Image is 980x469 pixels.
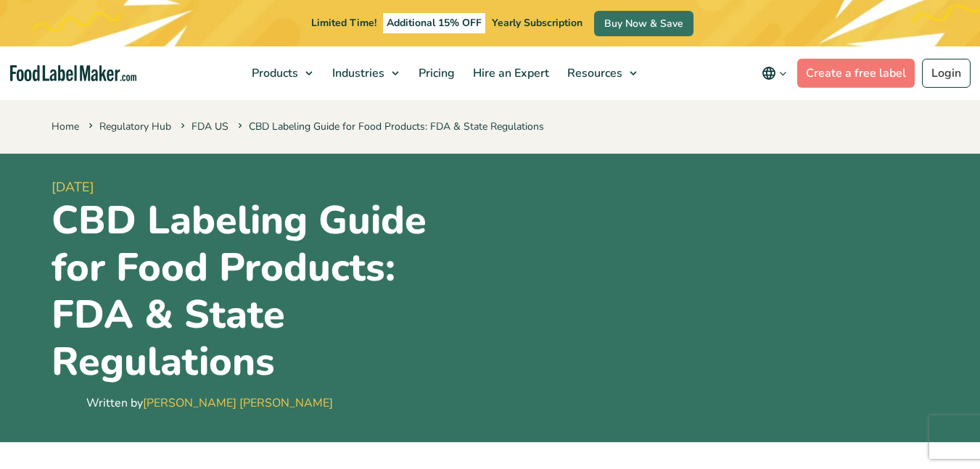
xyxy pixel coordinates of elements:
a: Industries [324,46,406,100]
h1: CBD Labeling Guide for Food Products: FDA & State Regulations [52,197,485,385]
a: [PERSON_NAME] [PERSON_NAME] [143,395,333,411]
a: Home [52,120,79,133]
span: Resources [563,65,624,81]
a: Resources [559,46,644,100]
span: Yearly Subscription [492,16,582,30]
span: Products [247,65,300,81]
span: CBD Labeling Guide for Food Products: FDA & State Regulations [235,120,544,133]
span: Industries [328,65,386,81]
a: Products [243,46,320,100]
span: Pricing [414,65,456,81]
span: Limited Time! [311,16,376,30]
span: Additional 15% OFF [383,13,485,33]
a: Create a free label [797,59,915,88]
a: Regulatory Hub [99,120,171,133]
span: [DATE] [52,178,485,197]
a: Pricing [410,46,461,100]
div: Written by [86,394,333,412]
a: Hire an Expert [464,46,555,100]
a: Buy Now & Save [594,11,693,36]
a: FDA US [192,120,228,133]
img: Maria Abi Hanna - Food Label Maker [52,389,81,418]
a: Login [922,59,971,88]
span: Hire an Expert [469,65,551,81]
